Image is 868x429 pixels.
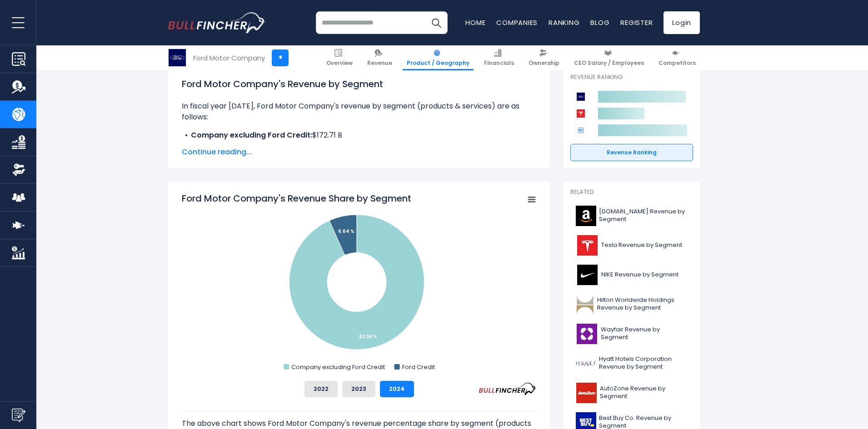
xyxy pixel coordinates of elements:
tspan: 6.64 % [338,228,354,235]
span: Hilton Worldwide Holdings Revenue by Segment [597,296,688,312]
span: Financials [484,59,514,67]
a: + [272,49,289,66]
img: bullfincher logo [168,12,266,33]
span: Revenue [367,59,392,67]
img: HLT logo [576,294,594,315]
img: General Motors Company competitors logo [575,124,587,136]
a: CEO Salary / Employees [570,45,648,70]
text: Ford Credit [402,363,435,371]
a: Go to homepage [168,12,266,33]
img: TSLA logo [576,235,599,256]
span: Ownership [529,59,559,67]
li: $172.71 B [182,130,536,141]
a: Home [465,18,485,27]
a: Hilton Worldwide Holdings Revenue by Segment [570,292,693,317]
b: Company excluding Ford Credit: [191,130,312,140]
a: Companies [496,18,538,27]
a: Revenue [363,45,396,70]
span: Overview [326,59,353,67]
a: Competitors [654,45,700,70]
tspan: Ford Motor Company's Revenue Share by Segment [182,192,411,205]
a: NIKE Revenue by Segment [570,262,693,287]
p: Related [570,188,693,196]
img: Ford Motor Company competitors logo [575,91,587,103]
span: NIKE Revenue by Segment [601,271,678,279]
tspan: 93.36 % [359,333,377,340]
text: Company excluding Ford Credit [291,363,385,371]
span: CEO Salary / Employees [574,59,644,67]
a: [DOMAIN_NAME] Revenue by Segment [570,203,693,228]
a: Tesla Revenue by Segment [570,233,693,258]
img: NKE logo [576,265,599,285]
span: [DOMAIN_NAME] Revenue by Segment [599,208,688,223]
a: Hyatt Hotels Corporation Revenue by Segment [570,351,693,376]
span: Continue reading... [182,147,536,158]
span: AutoZone Revenue by Segment [600,385,688,400]
button: 2022 [304,381,338,397]
a: Register [620,18,653,27]
a: Wayfair Revenue by Segment [570,321,693,346]
a: Blog [590,18,609,27]
a: Overview [322,45,357,70]
a: Product / Geography [403,45,474,70]
h1: Ford Motor Company's Revenue by Segment [182,77,536,91]
button: 2024 [380,381,414,397]
a: Ownership [524,45,564,70]
span: Hyatt Hotels Corporation Revenue by Segment [599,355,688,371]
p: Revenue Ranking [570,74,693,81]
button: Search [425,11,448,34]
a: Financials [480,45,518,70]
a: Revenue Ranking [570,144,693,161]
a: Ranking [549,18,579,27]
img: H logo [576,353,596,374]
a: AutoZone Revenue by Segment [570,380,693,405]
button: 2023 [342,381,375,397]
span: Competitors [658,59,696,67]
p: In fiscal year [DATE], Ford Motor Company's revenue by segment (products & services) are as follows: [182,101,536,123]
div: Ford Motor Company [193,53,265,63]
img: W logo [576,324,598,344]
span: Tesla Revenue by Segment [601,242,682,249]
span: Product / Geography [407,59,469,67]
img: Tesla competitors logo [575,108,587,119]
img: Ownership [12,163,25,177]
span: Wayfair Revenue by Segment [601,326,688,341]
img: AZO logo [576,383,597,403]
a: Login [663,11,700,34]
img: F logo [169,49,186,66]
svg: Ford Motor Company's Revenue Share by Segment [182,192,536,374]
img: AMZN logo [576,206,596,226]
